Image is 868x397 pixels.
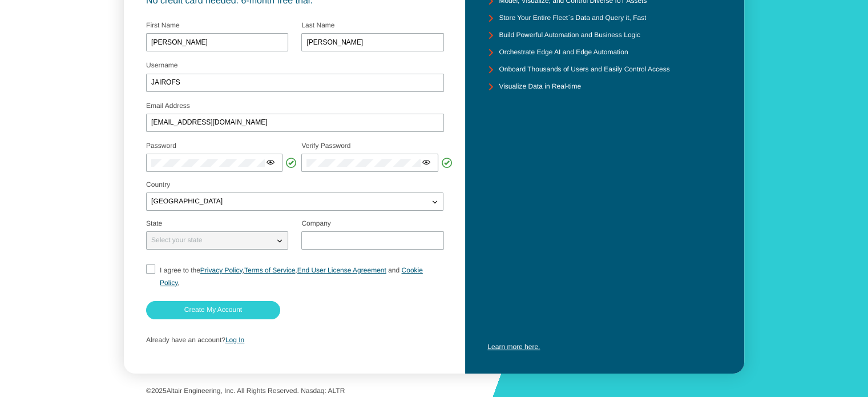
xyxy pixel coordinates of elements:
[160,266,423,287] span: I agree to the , , ,
[499,31,640,39] unity-typography: Build Powerful Automation and Business Logic
[301,142,350,150] label: Verify Password
[499,83,581,91] unity-typography: Visualize Data in Real-time
[499,14,646,22] unity-typography: Store Your Entire Fleet`s Data and Query it, Fast
[146,336,443,344] p: Already have an account?
[146,387,722,395] p: © Altair Engineering, Inc. All Rights Reserved. Nasdaq: ALTR
[151,387,167,395] span: 2025
[388,266,399,274] span: and
[160,266,423,287] a: Cookie Policy
[146,102,190,110] label: Email Address
[297,266,386,274] a: End User License Agreement
[200,266,243,274] a: Privacy Policy
[146,61,177,69] label: Username
[146,142,176,150] label: Password
[487,207,722,339] iframe: YouTube video player
[499,49,628,57] unity-typography: Orchestrate Edge AI and Edge Automation
[487,343,540,351] a: Learn more here.
[499,66,669,74] unity-typography: Onboard Thousands of Users and Easily Control Access
[244,266,295,274] a: Terms of Service
[225,336,244,344] a: Log In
